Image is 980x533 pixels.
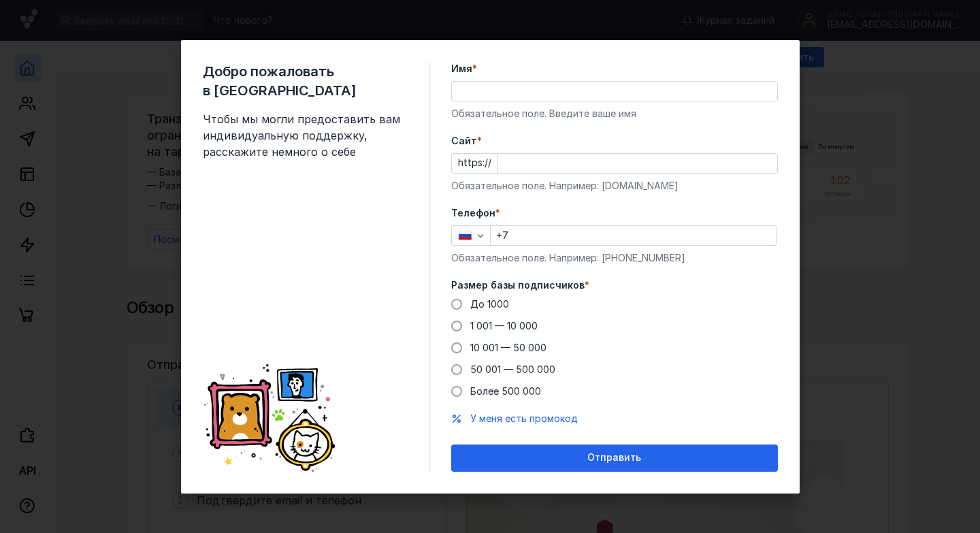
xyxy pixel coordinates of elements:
[470,413,578,424] span: У меня есть промокод
[470,320,538,332] span: 1 001 — 10 000
[470,385,541,397] span: Более 500 000
[451,62,472,76] span: Имя
[451,179,778,193] div: Обязательное поле. Например: [DOMAIN_NAME]
[451,206,495,220] span: Телефон
[451,107,778,120] div: Обязательное поле. Введите ваше имя
[470,364,555,375] span: 50 001 — 500 000
[470,412,578,425] button: У меня есть промокод
[451,251,778,265] div: Обязательное поле. Например: [PHONE_NUMBER]
[470,342,546,353] span: 10 001 — 50 000
[587,452,641,464] span: Отправить
[203,62,407,100] span: Добро пожаловать в [GEOGRAPHIC_DATA]
[451,134,477,148] span: Cайт
[451,278,585,292] span: Размер базы подписчиков
[203,111,407,160] span: Чтобы мы могли предоставить вам индивидуальную поддержку, расскажите немного о себе
[451,445,778,472] button: Отправить
[470,298,509,310] span: До 1000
